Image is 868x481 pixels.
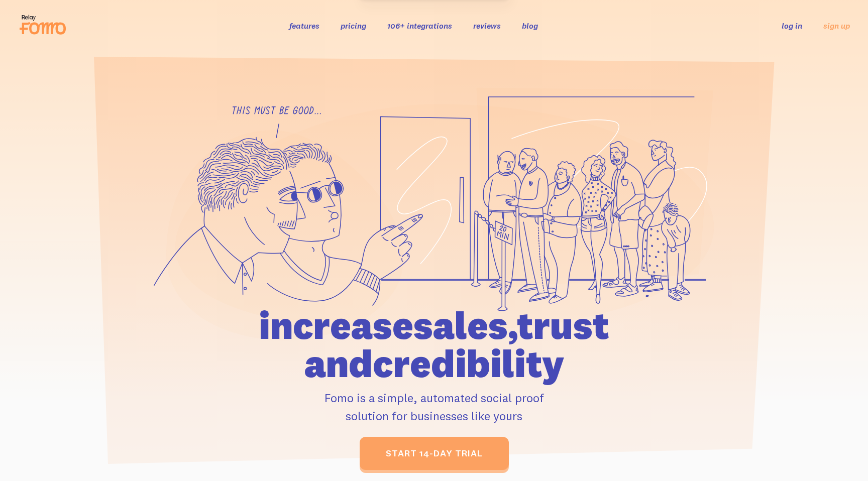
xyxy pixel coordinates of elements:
[473,21,501,31] a: reviews
[782,21,802,31] a: log in
[289,21,319,31] a: features
[360,437,509,470] a: start 14-day trial
[201,389,667,425] p: Fomo is a simple, automated social proof solution for businesses like yours
[201,306,667,383] h1: increase sales, trust and credibility
[387,21,452,31] a: 106+ integrations
[522,21,538,31] a: blog
[823,21,850,31] a: sign up
[341,21,366,31] a: pricing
